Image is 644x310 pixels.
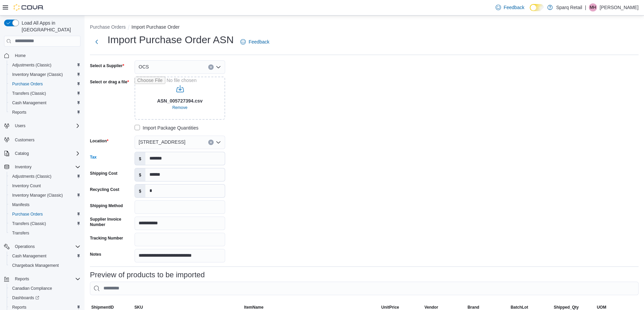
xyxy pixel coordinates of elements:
span: Dashboards [9,294,80,302]
span: Manifests [9,201,80,209]
span: Load All Apps in [GEOGRAPHIC_DATA] [19,20,80,33]
div: Maria Hartwick [589,3,597,11]
span: Transfers (Classic) [9,89,80,97]
span: Transfers [12,230,29,236]
span: Purchase Orders [12,212,43,217]
span: Reports [9,108,80,116]
a: Manifests [9,201,32,209]
span: Cash Management [12,100,46,106]
a: Feedback [238,35,272,49]
span: Inventory Manager (Classic) [9,191,80,199]
span: Cash Management [9,99,80,107]
span: Inventory Count [9,182,80,190]
span: Adjustments (Classic) [12,62,51,68]
span: Feedback [504,4,524,11]
button: Clear input [208,64,214,70]
span: SKU [135,305,143,310]
span: Brand [468,305,479,310]
span: Transfers (Classic) [9,220,80,228]
h3: Preview of products to be imported [90,271,205,279]
label: Tracking Number [90,235,123,241]
label: $ [135,152,145,165]
a: Home [12,52,28,60]
label: Notes [90,252,101,257]
span: MH [590,3,596,11]
a: Cash Management [9,99,49,107]
span: Inventory Manager (Classic) [9,71,80,79]
button: Cash Management [7,251,83,261]
a: Feedback [493,1,527,14]
span: Customers [12,135,80,144]
span: BatchLot [510,305,528,310]
span: Canadian Compliance [12,286,52,291]
button: Inventory Manager (Classic) [7,191,83,200]
button: Inventory Count [7,181,83,191]
button: Transfers [7,228,83,238]
label: Import Package Quantities [135,124,198,132]
span: Purchase Orders [12,81,43,87]
a: Transfers (Classic) [9,220,49,228]
a: Reports [9,108,29,116]
span: Purchase Orders [9,210,80,218]
span: Transfers (Classic) [12,91,46,96]
a: Adjustments (Classic) [9,172,54,180]
span: Users [12,122,80,130]
span: Dark Mode [530,11,530,11]
button: Reports [7,108,83,117]
button: Adjustments (Classic) [7,172,83,181]
label: Shipping Method [90,203,123,208]
img: Cova [14,4,44,11]
button: Open list of options [216,64,221,70]
p: | [585,3,586,11]
span: Manifests [12,202,29,207]
span: Customers [15,137,34,143]
input: This is a search bar. As you type, the results lower in the page will automatically filter. [90,282,639,295]
button: Import Purchase Order [132,24,180,30]
a: Purchase Orders [9,80,46,88]
button: Open list of options [216,140,221,145]
a: Dashboards [7,293,83,303]
label: Location [90,138,109,144]
button: Users [12,122,28,130]
label: Recycling Cost [90,187,119,192]
span: Vendor [424,305,438,310]
button: Next [90,35,103,49]
span: Inventory [15,164,31,170]
button: Customers [1,135,83,144]
span: Home [12,51,80,60]
button: Users [1,121,83,131]
a: Inventory Manager (Classic) [9,191,66,199]
a: Purchase Orders [9,210,46,218]
button: Adjustments (Classic) [7,60,83,70]
button: Reports [1,274,83,284]
span: Reports [15,276,29,282]
span: OCS [139,63,149,71]
a: Customers [12,136,37,144]
a: Transfers [9,229,32,237]
span: Transfers (Classic) [12,221,46,226]
span: Adjustments (Classic) [12,174,51,179]
a: Dashboards [9,294,42,302]
button: Canadian Compliance [7,284,83,293]
button: Chargeback Management [7,261,83,270]
button: Inventory [1,162,83,172]
button: Transfers (Classic) [7,89,83,98]
span: Inventory Manager (Classic) [12,72,63,77]
button: Clear input [208,140,214,145]
button: Transfers (Classic) [7,219,83,228]
button: Clear selected files [170,104,190,112]
span: Adjustments (Classic) [9,61,80,69]
button: Catalog [1,149,83,158]
span: Feedback [248,38,269,45]
span: ItemName [244,305,263,310]
span: Remove [172,105,188,110]
a: Inventory Manager (Classic) [9,71,66,79]
input: Use aria labels when no actual label is in use [135,77,225,120]
span: Operations [12,243,80,251]
span: UOM [597,305,606,310]
span: Canadian Compliance [9,284,80,292]
span: Catalog [15,151,29,156]
span: Cash Management [12,253,46,259]
span: Users [15,123,25,129]
span: Dashboards [12,295,39,301]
